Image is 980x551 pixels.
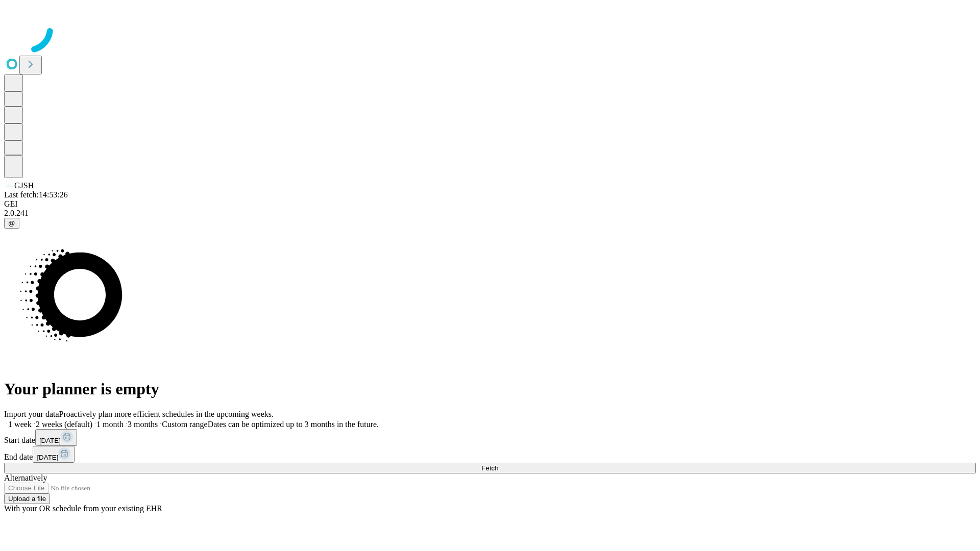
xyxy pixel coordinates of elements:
[4,473,47,482] span: Alternatively
[4,493,50,504] button: Upload a file
[4,199,976,209] div: GEI
[96,420,124,429] span: 1 month
[35,429,77,446] button: [DATE]
[59,410,274,418] span: Proactively plan more efficient schedules in the upcoming weeks.
[14,181,34,190] span: GJSH
[128,420,158,429] span: 3 months
[36,420,92,429] span: 2 weeks (default)
[39,437,61,444] span: [DATE]
[481,464,498,472] span: Fetch
[4,380,976,398] h1: Your planner is empty
[4,410,59,418] span: Import your data
[8,420,32,429] span: 1 week
[8,219,15,227] span: @
[33,446,75,463] button: [DATE]
[4,218,19,229] button: @
[208,420,379,429] span: Dates can be optimized up to 3 months in the future.
[4,190,68,199] span: Last fetch: 14:53:26
[162,420,207,429] span: Custom range
[4,429,976,446] div: Start date
[4,504,162,513] span: With your OR schedule from your existing EHR
[4,209,976,218] div: 2.0.241
[37,454,58,461] span: [DATE]
[4,446,976,463] div: End date
[4,463,976,473] button: Fetch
